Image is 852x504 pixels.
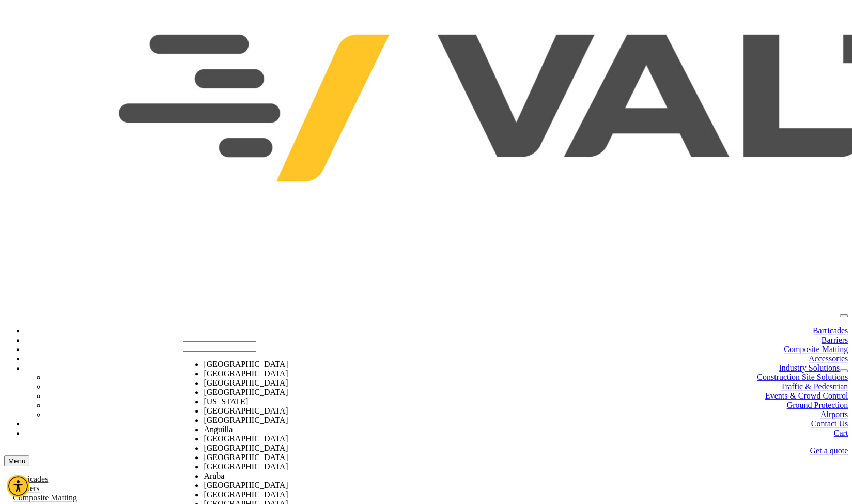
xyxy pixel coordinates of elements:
li: [GEOGRAPHIC_DATA] [204,434,466,444]
li: Anguilla [204,425,466,434]
div: Accessibility Menu [7,475,29,497]
li: [GEOGRAPHIC_DATA] [204,462,466,471]
a: Composite Matting [4,493,86,502]
a: Industry Solutions [779,363,840,372]
a: Construction Site Solutions [757,373,848,381]
li: [US_STATE] [204,397,466,406]
button: menu toggle [840,314,848,317]
li: [GEOGRAPHIC_DATA] [204,369,466,378]
li: [GEOGRAPHIC_DATA] [204,453,466,462]
a: Events & Crowd Control [765,391,848,400]
li: [GEOGRAPHIC_DATA] [204,481,466,490]
li: [GEOGRAPHIC_DATA] [204,444,466,453]
li: Aruba [204,471,466,481]
li: [GEOGRAPHIC_DATA] [204,406,466,416]
a: Traffic & Pedestrian [780,382,848,391]
li: [GEOGRAPHIC_DATA] [204,388,466,397]
a: Barricades [813,326,848,335]
a: Accessories [809,354,848,363]
a: Contact Us [811,419,848,428]
a: Cart [833,429,848,437]
a: Composite Matting [784,345,848,354]
a: Airports [820,410,848,419]
li: [GEOGRAPHIC_DATA] [204,416,466,425]
li: [GEOGRAPHIC_DATA] [204,360,466,369]
button: dropdown toggle [840,369,848,372]
li: [GEOGRAPHIC_DATA] [204,378,466,388]
a: Ground Protection [786,401,848,409]
a: Barriers [821,335,848,344]
a: Get a quote [810,446,848,455]
button: menu toggle [4,455,29,466]
li: [GEOGRAPHIC_DATA] [204,490,466,499]
span: Menu [8,457,25,465]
